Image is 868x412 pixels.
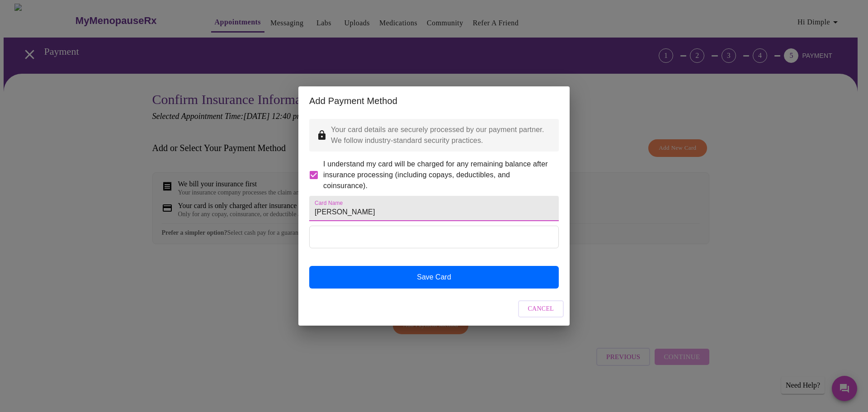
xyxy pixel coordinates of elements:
[310,226,558,248] iframe: Secure Credit Card Form
[331,124,552,146] p: Your card details are securely processed by our payment partner. We follow industry-standard secu...
[528,303,554,315] span: Cancel
[309,94,559,108] h2: Add Payment Method
[309,266,559,289] button: Save Card
[518,300,564,318] button: Cancel
[323,159,552,191] span: I understand my card will be charged for any remaining balance after insurance processing (includ...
